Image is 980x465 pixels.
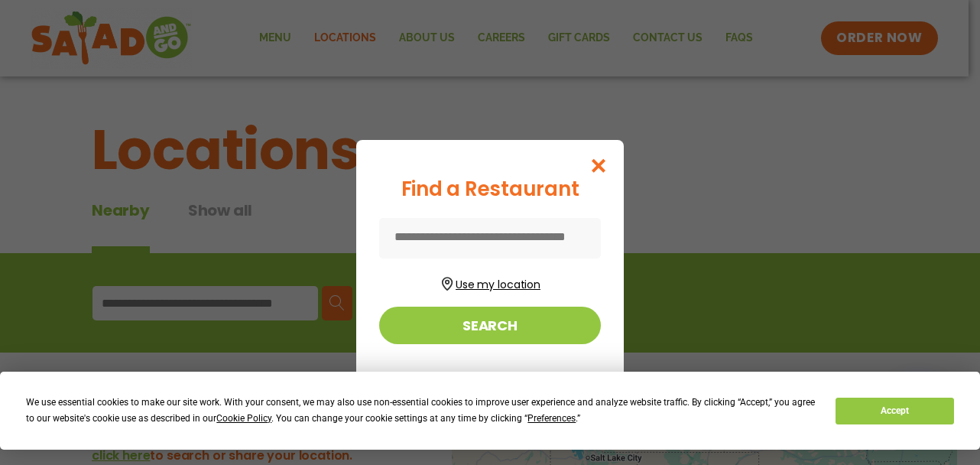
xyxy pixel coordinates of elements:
[216,413,271,424] span: Cookie Policy
[836,398,953,424] button: Accept
[527,413,576,424] span: Preferences
[26,395,817,427] div: We use essential cookies to make our site work. With your consent, we may also use non-essential ...
[379,307,601,344] button: Search
[379,272,601,293] button: Use my location
[379,174,601,204] div: Find a Restaurant
[574,140,624,191] button: Close modal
